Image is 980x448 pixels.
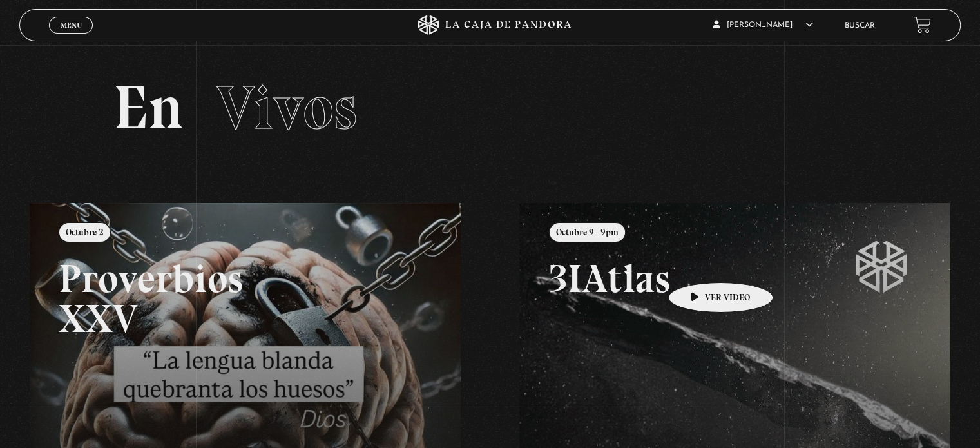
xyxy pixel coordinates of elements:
h2: En [113,77,866,139]
span: [PERSON_NAME] [713,21,813,29]
a: View your shopping cart [914,16,931,34]
a: Buscar [845,22,875,30]
span: Vivos [216,71,357,144]
span: Cerrar [56,32,86,41]
span: Menu [61,21,82,29]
